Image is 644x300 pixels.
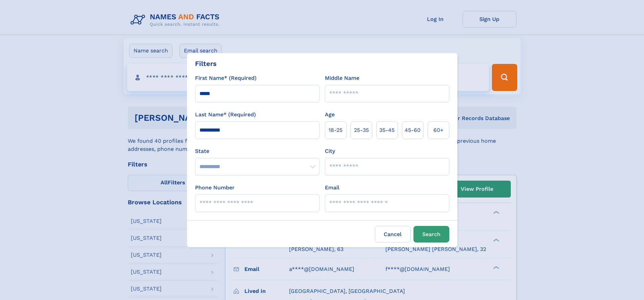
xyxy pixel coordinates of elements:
[433,126,444,134] span: 60+
[195,147,319,155] label: State
[379,126,395,134] span: 35‑45
[325,147,335,155] label: City
[413,226,449,243] button: Search
[195,184,235,192] label: Phone Number
[195,74,257,82] label: First Name* (Required)
[354,126,369,134] span: 25‑35
[405,126,421,134] span: 45‑60
[329,126,342,134] span: 18‑25
[325,111,335,119] label: Age
[325,184,339,192] label: Email
[195,111,256,119] label: Last Name* (Required)
[195,59,217,69] div: Filters
[325,74,359,82] label: Middle Name
[375,226,411,243] label: Cancel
